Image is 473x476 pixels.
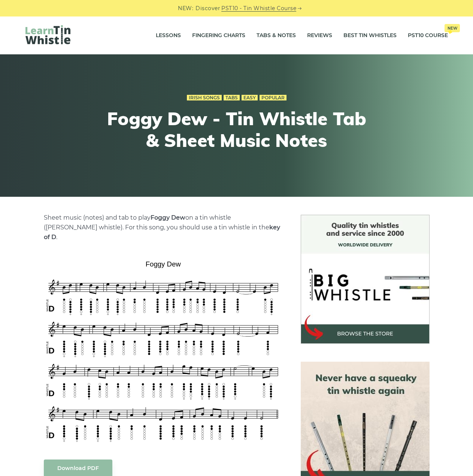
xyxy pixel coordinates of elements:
a: Irish Songs [187,95,222,101]
p: Sheet music (notes) and tab to play on a tin whistle ([PERSON_NAME] whistle). For this song, you ... [44,213,283,242]
a: Popular [260,95,286,101]
img: Foggy Dew Tin Whistle Tab & Sheet Music [44,257,283,444]
a: Tabs & Notes [257,26,296,45]
img: LearnTinWhistle.com [25,25,70,44]
a: PST10 CourseNew [408,26,448,45]
a: Fingering Charts [192,26,245,45]
h1: Foggy Dew - Tin Whistle Tab & Sheet Music Notes [99,108,375,151]
span: New [445,24,460,32]
a: Easy [242,95,258,101]
strong: Foggy Dew [151,214,185,221]
a: Best Tin Whistles [343,26,397,45]
a: Tabs [224,95,240,101]
strong: key of D [44,224,280,241]
a: Lessons [156,26,181,45]
img: BigWhistle Tin Whistle Store [301,215,430,344]
a: Reviews [307,26,332,45]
